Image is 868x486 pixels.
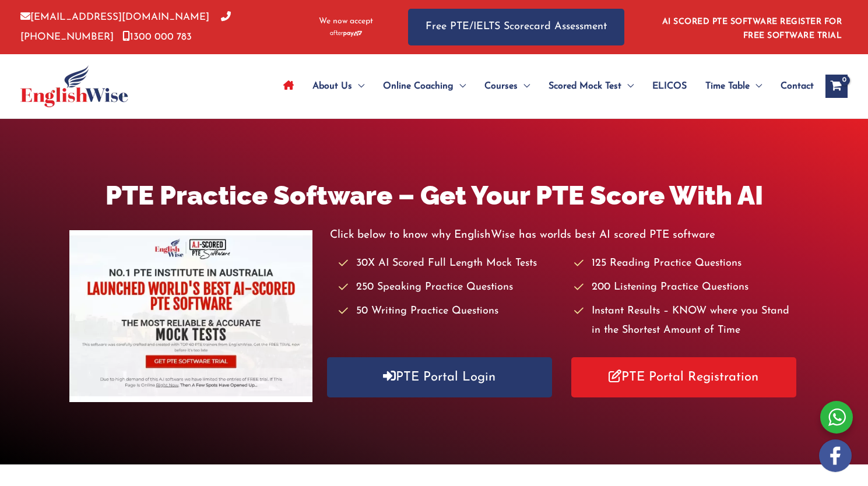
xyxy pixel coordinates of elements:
[20,12,209,22] a: [EMAIL_ADDRESS][DOMAIN_NAME]
[454,66,466,107] span: Menu Toggle
[484,66,518,107] span: Courses
[122,32,192,42] a: 1300 000 783
[383,66,454,107] span: Online Coaching
[574,302,799,341] li: Instant Results – KNOW where you Stand in the Shortest Amount of Time
[518,66,530,107] span: Menu Toggle
[825,75,848,98] a: View Shopping Cart, empty
[312,66,352,107] span: About Us
[643,66,696,107] a: ELICOS
[330,226,799,245] p: Click below to know why EnglishWise has worlds best AI scored PTE software
[571,357,796,397] a: PTE Portal Registration
[621,66,634,107] span: Menu Toggle
[781,66,814,107] span: Contact
[339,254,563,273] li: 30X AI Scored Full Length Mock Tests
[652,66,687,107] span: ELICOS
[655,8,848,46] aside: Header Widget 1
[549,66,621,107] span: Scored Mock Test
[662,17,842,40] a: AI SCORED PTE SOFTWARE REGISTER FOR FREE SOFTWARE TRIAL
[352,66,364,107] span: Menu Toggle
[319,16,373,27] span: We now accept
[819,439,852,472] img: white-facebook.png
[771,66,814,107] a: Contact
[20,12,231,41] a: [PHONE_NUMBER]
[274,66,814,107] nav: Site Navigation: Main Menu
[574,254,799,273] li: 125 Reading Practice Questions
[327,357,552,397] a: PTE Portal Login
[539,66,643,107] a: Scored Mock TestMenu Toggle
[339,278,563,297] li: 250 Speaking Practice Questions
[20,65,128,107] img: cropped-ew-logo
[475,66,539,107] a: CoursesMenu Toggle
[339,302,563,321] li: 50 Writing Practice Questions
[696,66,771,107] a: Time TableMenu Toggle
[750,66,762,107] span: Menu Toggle
[705,66,750,107] span: Time Table
[408,9,624,45] a: Free PTE/IELTS Scorecard Assessment
[374,66,475,107] a: Online CoachingMenu Toggle
[330,30,362,37] img: Afterpay-Logo
[303,66,374,107] a: About UsMenu Toggle
[69,230,312,402] img: pte-institute-main
[69,177,799,214] h1: PTE Practice Software – Get Your PTE Score With AI
[574,278,799,297] li: 200 Listening Practice Questions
